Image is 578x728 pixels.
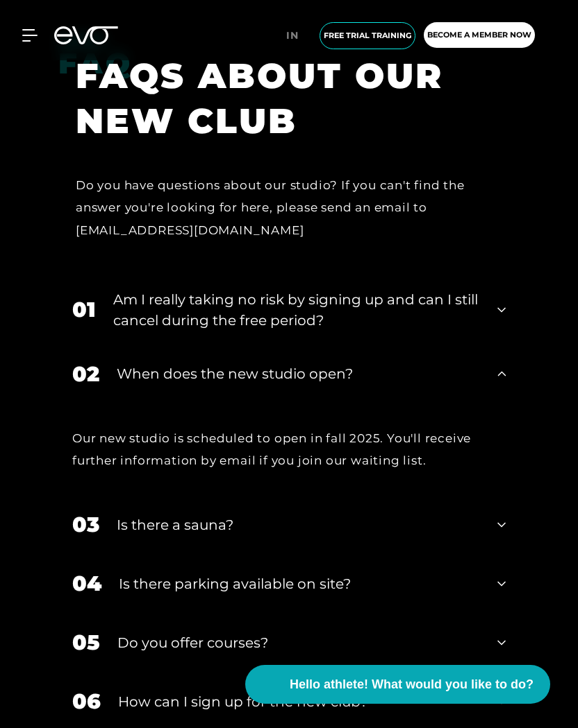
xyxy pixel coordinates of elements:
div: 02 [72,358,99,390]
div: 03 [72,509,99,540]
button: Hello athlete! What would you like to do? [245,665,550,704]
font: 06 [72,688,101,714]
font: FAQS ABOUT OUR NEW CLUB [76,55,443,142]
font: Become a member now [427,30,531,40]
font: in [286,29,299,42]
a: Free trial training [315,22,420,49]
div: 04 [72,568,101,599]
font: How can I sign up for the new club? [118,693,368,710]
div: 05 [72,627,100,658]
font: Do you have questions about our studio? If you can't find the answer you're looking for here, ple... [76,178,465,237]
font: When does the new studio open? [117,365,353,382]
font: Hello athlete! What would you like to do? [290,677,534,691]
font: Free trial training [324,31,411,40]
a: in [286,28,307,44]
font: 01 [72,297,96,322]
a: Become a member now [420,22,539,49]
font: Am I really taking no risk by signing up and can I still cancel during the free period? [113,291,478,329]
font: Is there a sauna? [117,517,233,533]
font: Is there parking available on site? [119,575,351,592]
font: Do you offer courses? [117,634,268,651]
font: Our new studio is scheduled to open in fall 2025. You'll receive further information by email if ... [72,431,471,467]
